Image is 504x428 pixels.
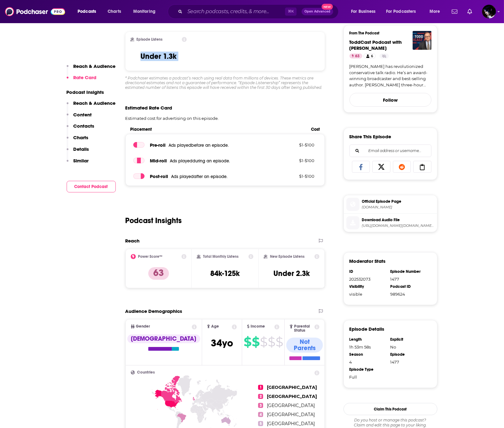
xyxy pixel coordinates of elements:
div: Episode [390,352,427,357]
button: Reach & Audience [67,63,116,75]
span: Gender [136,324,150,329]
img: Podchaser - Follow, Share and Rate Podcasts [5,6,65,18]
span: Monitoring [133,7,155,16]
div: Length [349,337,386,342]
span: 6 [371,53,373,59]
span: Charts [108,7,121,16]
span: 5 [258,421,263,426]
p: Contacts [74,123,94,129]
div: [DEMOGRAPHIC_DATA] [127,334,200,343]
p: 63 [148,267,169,280]
h3: Share This Episode [349,134,391,140]
span: $ [252,337,259,347]
span: Age [211,324,219,329]
a: Show notifications dropdown [449,6,460,17]
span: Pre -roll [150,142,165,148]
span: Income [251,324,265,329]
p: Podcast Insights [67,89,116,95]
p: Similar [74,158,89,164]
a: [PERSON_NAME] has revolutionized conservative talk radio. He’s an award-winning broadcaster and b... [349,64,431,88]
h2: New Episode Listens [270,254,304,259]
span: [GEOGRAPHIC_DATA] [267,412,315,417]
span: Countries [137,370,155,374]
div: * Podchaser estimates a podcast’s reach using real data from millions of devices. These metrics a... [125,76,325,90]
span: Cost [311,127,320,132]
div: Visibility [349,284,386,289]
a: ToddCast Podcast with Todd Starnes [349,39,402,51]
button: Follow [349,93,431,107]
div: 4 [349,359,386,364]
h3: Under 2.3k [273,269,310,278]
p: Reach & Audience [74,63,116,69]
span: Official Episode Page [362,199,435,204]
h2: Total Monthly Listens [203,254,238,259]
span: For Business [351,7,376,16]
button: Similar [67,158,89,169]
a: Share on Reddit [393,161,411,173]
span: Open Advanced [304,10,330,13]
div: Season [349,352,386,357]
span: Podcasts [78,7,96,16]
span: Parental Status [294,324,313,333]
a: Copy Link [413,161,431,173]
span: New [322,4,333,10]
button: open menu [73,7,104,17]
span: More [430,7,440,16]
div: 1h 53m 58s [349,344,386,349]
p: Charts [74,135,89,140]
input: Email address or username... [355,145,426,157]
span: Logged in as zreese [482,5,496,18]
a: 63 [349,53,362,59]
img: User Profile [482,5,496,18]
a: Official Episode Page[DOMAIN_NAME] [346,198,435,211]
button: Contacts [67,123,94,135]
span: [GEOGRAPHIC_DATA] [267,421,315,426]
div: Episode Type [349,367,386,372]
div: Not Parents [286,338,323,353]
a: Share on X/Twitter [372,161,390,173]
img: ToddCast Podcast with Todd Starnes [413,31,431,50]
span: Estimated Rate Card [125,105,172,111]
button: open menu [129,7,164,17]
span: 3 [258,403,263,408]
span: Download Audio File [362,217,435,223]
a: Show notifications dropdown [465,6,475,17]
h2: Episode Listens [137,37,163,42]
span: 34 yo [211,337,233,349]
h3: Episode Details [349,326,384,332]
button: Rate Card [67,74,97,86]
span: 2 [258,394,263,399]
a: 6 [364,53,375,59]
h2: Audience Demographics [125,308,182,314]
button: open menu [382,7,425,17]
p: Estimated cost for advertising on this episode. [125,116,325,121]
span: ToddCast Podcast with [PERSON_NAME] [349,39,402,51]
span: ⌘ K [285,8,297,16]
a: Charts [104,7,125,17]
h2: Reach [125,238,140,244]
span: [GEOGRAPHIC_DATA] [267,385,317,390]
div: Podcast ID [390,284,427,289]
h2: Podcast Insights [125,216,182,225]
span: [GEOGRAPHIC_DATA] [267,403,315,408]
span: Placement [130,127,306,132]
h3: From The Podcast [349,31,426,35]
span: 4 [258,412,263,417]
div: 1477 [390,277,427,282]
span: $ [268,337,275,347]
div: Explicit [390,337,427,342]
div: ID [349,269,386,274]
p: Content [74,112,92,118]
span: 1 [258,385,263,390]
div: 202532073 [349,277,386,282]
button: Claim This Podcast [344,403,437,415]
p: $ 1 - $ 100 [274,142,314,147]
span: For Podcasters [386,7,416,16]
h3: 84k-125k [210,269,240,278]
div: No [390,344,427,349]
div: Claim and edit this page to your liking. [344,418,437,428]
span: Post -roll [150,173,168,179]
button: Details [67,146,89,158]
h3: Under 1.3k [140,52,176,61]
